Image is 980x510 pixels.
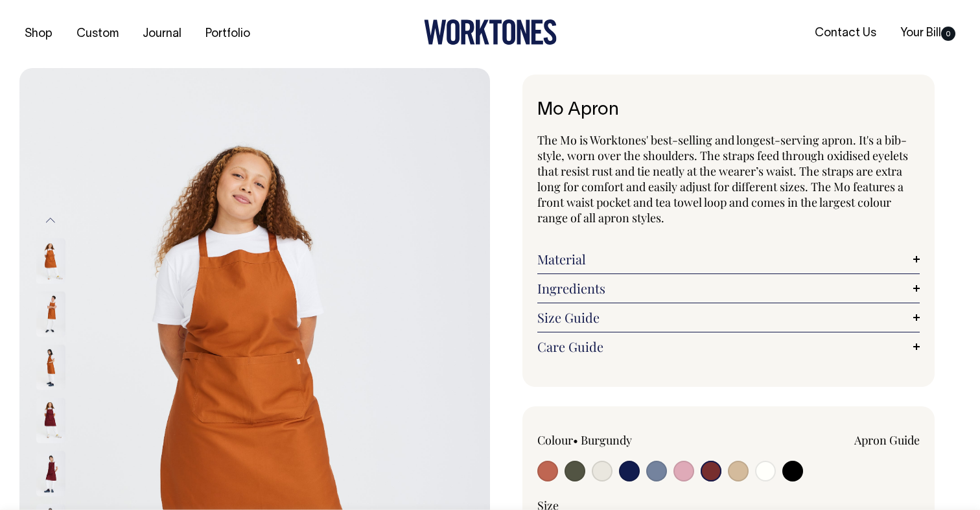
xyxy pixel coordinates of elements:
[537,310,920,325] a: Size Guide
[200,23,255,45] a: Portfolio
[36,345,65,390] img: rust
[810,23,881,44] a: Contact Us
[41,205,60,235] button: Previous
[581,432,632,448] label: Burgundy
[537,100,920,121] h1: Mo Apron
[137,23,187,45] a: Journal
[71,23,124,45] a: Custom
[36,451,65,496] img: burgundy
[19,23,58,45] a: Shop
[537,132,908,226] span: The Mo is Worktones' best-selling and longest-serving apron. It's a bib-style, worn over the shou...
[36,292,65,337] img: rust
[537,281,920,296] a: Ingredients
[537,432,690,448] div: Colour
[537,339,920,354] a: Care Guide
[36,238,65,284] img: rust
[537,251,920,267] a: Material
[36,398,65,443] img: burgundy
[941,27,955,41] span: 0
[854,432,920,448] a: Apron Guide
[895,23,961,44] a: Your Bill0
[573,432,578,448] span: •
